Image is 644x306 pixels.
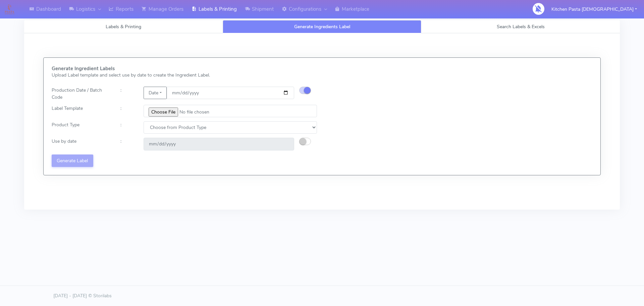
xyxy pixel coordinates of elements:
[294,24,350,30] span: Generate Ingredients Label
[115,121,138,134] div: :
[546,2,642,16] button: Kitchen Pasta [DEMOGRAPHIC_DATA]
[115,105,138,117] div: :
[52,72,317,79] p: Upload Label template and select use by date to create the Ingredient Label.
[47,105,115,117] div: Label Template
[497,24,545,30] span: Search Labels & Excels
[47,138,115,150] div: Use by date
[47,87,115,101] div: Production Date / Batch Code
[24,20,620,33] ul: Tabs
[144,87,167,99] button: Date
[47,121,115,134] div: Product Type
[115,87,138,101] div: :
[115,138,138,150] div: :
[52,66,317,72] h5: Generate Ingredient Labels
[106,24,141,30] span: Labels & Printing
[52,155,93,167] button: Generate Label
